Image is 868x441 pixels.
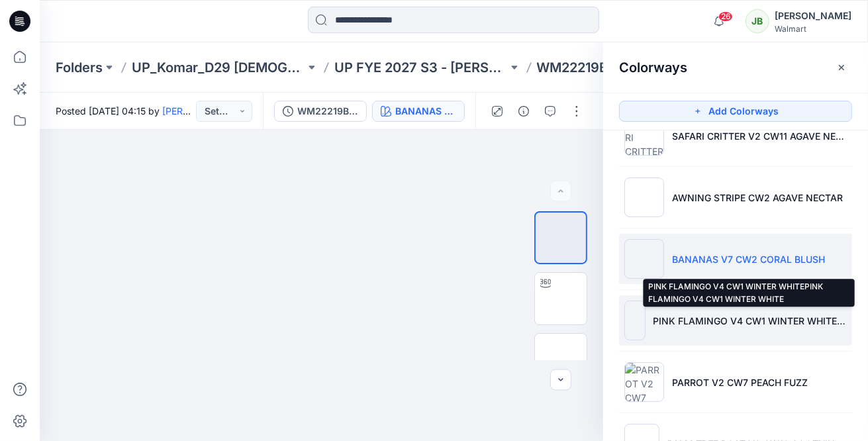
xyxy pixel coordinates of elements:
[56,58,103,77] a: Folders
[619,101,852,122] button: Add Colorways
[624,116,664,156] img: SAFARI CRITTER V2 CW11 AGAVE NECTAR
[162,105,238,117] a: [PERSON_NAME]
[274,101,367,122] button: WM22219B_ADM_SHORTY NOTCH SET_COLORWAY
[56,104,196,118] span: Posted [DATE] 04:15 by
[132,58,305,77] a: UP_Komar_D29 [DEMOGRAPHIC_DATA] Sleep
[297,104,358,119] div: WM22219B_ADM_SHORTY NOTCH SET_COLORWAY
[619,60,687,75] h2: Colorways
[672,191,843,205] p: AWNING STRIPE CW2 AGAVE NECTAR
[334,58,508,77] a: UP FYE 2027 S3 - [PERSON_NAME] D29 [DEMOGRAPHIC_DATA] Sleepwear
[672,252,825,266] p: BANANAS V7 CW2 CORAL BLUSH
[653,314,847,328] p: PINK FLAMINGO V4 CW1 WINTER WHITEPINK FLAMINGO V4 CW1 WINTER WHITE
[624,177,664,217] img: AWNING STRIPE CW2 AGAVE NECTAR
[775,24,851,34] div: Walmart
[672,129,847,143] p: SAFARI CRITTER V2 CW11 AGAVE NECTAR
[746,9,769,33] div: JB
[372,101,465,122] button: BANANAS V7 CW2 CORAL BLUSH
[537,58,710,77] p: WM22219B_ADM_SHORTY NOTCH SET_COLORWAY
[624,239,664,279] img: BANANAS V7 CW2 CORAL BLUSH
[513,101,534,122] button: Details
[718,11,733,22] span: 26
[624,301,646,340] img: PINK FLAMINGO V4 CW1 WINTER WHITEPINK FLAMINGO V4 CW1 WINTER WHITE
[672,375,808,389] p: PARROT V2 CW7 PEACH FUZZ
[624,362,664,402] img: PARROT V2 CW7 PEACH FUZZ
[775,8,851,24] div: [PERSON_NAME]
[395,104,456,119] div: BANANAS V7 CW2 CORAL BLUSH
